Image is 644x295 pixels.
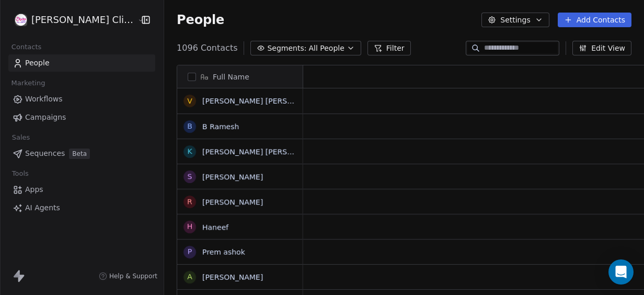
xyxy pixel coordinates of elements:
a: Campaigns [8,109,155,126]
span: Marketing [7,75,50,91]
a: Haneef [202,223,228,231]
a: AI Agents [8,199,155,217]
span: People [25,58,50,69]
div: S [188,171,192,182]
button: Filter [367,41,411,55]
div: V [187,96,192,107]
button: Edit View [572,41,631,55]
a: Apps [8,181,155,198]
a: [PERSON_NAME] [202,198,263,206]
span: Apps [25,184,43,195]
span: Workflows [25,94,63,105]
img: RASYA-Clinic%20Circle%20icon%20Transparent.png [15,14,27,26]
a: Prem ashok [202,248,245,256]
span: Full Name [213,72,249,82]
a: People [8,54,155,72]
a: [PERSON_NAME] [202,273,263,281]
a: [PERSON_NAME] [PERSON_NAME] [202,147,326,156]
span: AI Agents [25,202,60,213]
button: [PERSON_NAME] Clinic External [13,11,130,29]
button: Settings [481,13,549,27]
a: Workflows [8,90,155,108]
span: Contacts [7,39,46,55]
a: B Ramesh [202,122,239,131]
span: 1096 Contacts [177,42,237,54]
div: A [187,271,192,282]
span: Campaigns [25,112,66,123]
span: Tools [7,166,33,181]
a: Help & Support [99,272,157,280]
a: SequencesBeta [8,145,155,162]
span: Beta [69,149,90,159]
span: People [177,12,224,28]
a: [PERSON_NAME] [202,173,263,181]
div: R [187,196,192,207]
div: K [188,146,192,157]
div: Full Name [177,65,303,88]
button: Add Contacts [558,13,631,27]
a: [PERSON_NAME] [PERSON_NAME] [202,97,326,105]
span: Sequences [25,148,65,159]
span: Help & Support [109,272,157,280]
span: [PERSON_NAME] Clinic External [31,13,135,27]
div: P [188,246,192,257]
div: Open Intercom Messenger [608,259,634,285]
div: B [187,121,192,132]
span: Segments: [267,43,306,54]
span: All People [309,43,344,54]
span: Sales [7,130,34,145]
div: H [187,221,193,232]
